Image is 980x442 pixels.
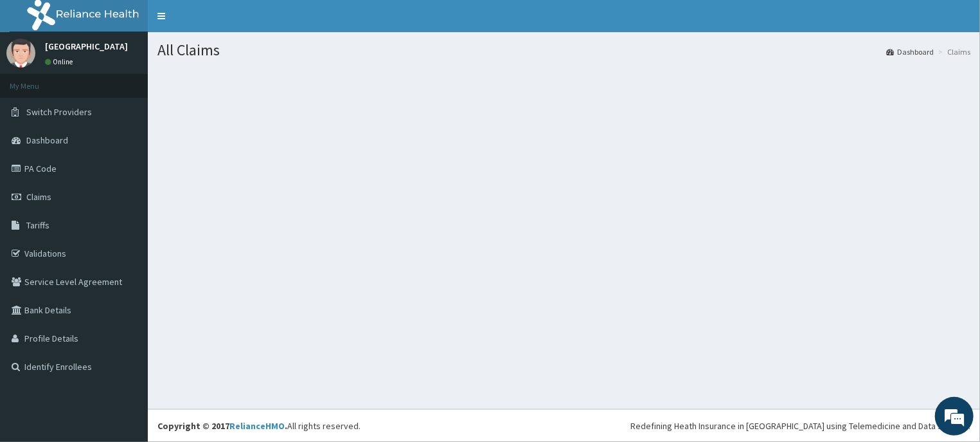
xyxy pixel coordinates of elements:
p: [GEOGRAPHIC_DATA] [45,42,128,51]
footer: All rights reserved. [148,409,980,442]
span: Dashboard [26,134,68,146]
span: Claims [26,191,51,203]
a: RelianceHMO [229,420,285,432]
div: Minimize live chat window [211,6,242,37]
img: d_794563401_company_1708531726252_794563401 [24,64,52,97]
strong: Copyright © 2017 . [157,420,287,432]
div: Redefining Heath Insurance in [GEOGRAPHIC_DATA] using Telemedicine and Data Science! [630,419,970,432]
div: Chat with us now [67,72,216,89]
span: Tariffs [26,219,49,231]
a: Dashboard [886,46,934,57]
textarea: Type your message and hit 'Enter' [6,300,245,345]
li: Claims [935,46,970,57]
span: Switch Providers [26,106,92,118]
a: Online [45,57,76,66]
span: We're online! [75,136,177,266]
h1: All Claims [157,42,970,59]
img: User Image [6,39,35,68]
